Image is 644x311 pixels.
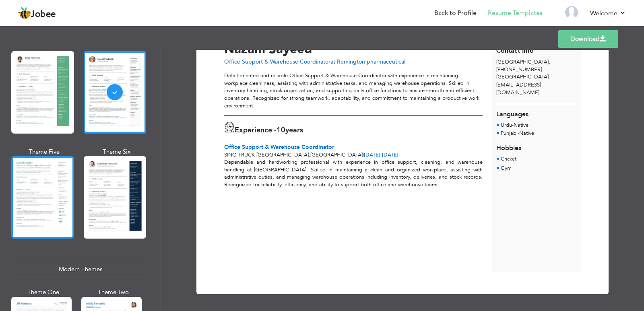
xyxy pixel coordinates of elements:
li: Native [501,122,528,130]
li: Native [501,130,534,138]
span: - [380,151,382,159]
span: [DATE] [364,151,382,159]
div: Detail-oriented and reliable Office Support & Warehouse Coordinator with experience in maintainin... [224,72,483,109]
div: Theme Two [83,288,143,297]
span: [GEOGRAPHIC_DATA] [496,58,549,66]
span: - [518,130,519,137]
span: , [549,58,550,66]
a: Welcome [590,8,626,18]
a: Back to Profile [434,8,477,18]
a: Jobee [18,7,56,20]
span: Office Support & Warehouse Coordinator [224,143,334,151]
span: Languages [496,104,528,119]
span: | [363,151,364,159]
span: - [255,151,256,159]
span: Experience - [235,125,277,135]
span: 10 [277,125,285,135]
span: Punjabi [501,130,518,137]
a: Resume Templates [488,8,543,18]
div: Theme Five [13,148,76,156]
img: jobee.io [18,7,31,20]
span: [GEOGRAPHIC_DATA] [496,73,549,80]
span: - [512,122,514,129]
div: Theme Six [85,148,148,156]
a: Download [558,30,618,48]
span: Cricket [501,155,516,163]
label: years [277,125,303,136]
div: Theme One [13,288,73,297]
span: [GEOGRAPHIC_DATA] [256,151,309,159]
span: Contact Info [496,46,534,55]
span: Office Support & Warehouse Coordinator [224,58,330,66]
span: [EMAIL_ADDRESS][DOMAIN_NAME] [496,81,541,96]
span: , [309,151,310,159]
div: Dependable and hardworking professional with experience in office support, cleaning, and warehous... [220,159,487,188]
div: [PHONE_NUMBER] [492,58,581,81]
span: [DATE] [364,151,398,159]
span: [GEOGRAPHIC_DATA] [310,151,363,159]
span: SINO TRUCK [224,151,255,159]
div: Modern Themes [13,261,148,278]
img: Profile Img [565,6,578,19]
span: at Remington pharmaceutical [330,58,405,66]
span: Urdu [501,122,512,129]
span: Hobbies [496,144,521,152]
span: Gym [501,165,512,172]
span: Jobee [31,10,56,19]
